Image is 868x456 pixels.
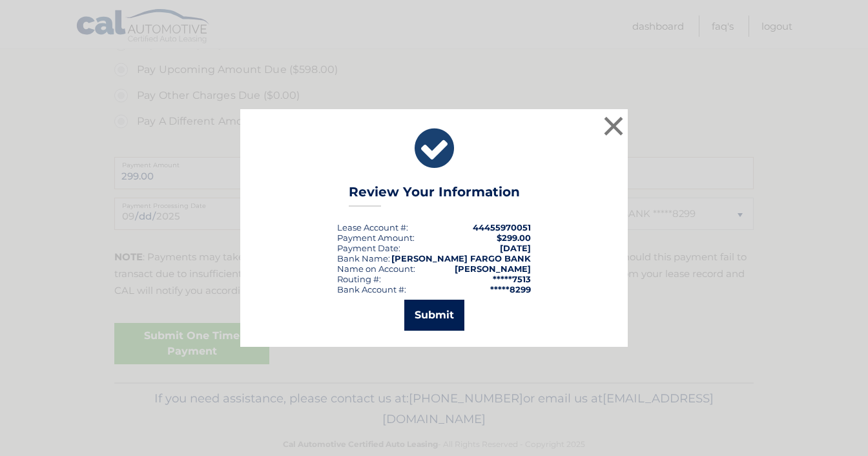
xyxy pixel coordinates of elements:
[404,300,464,331] button: Submit
[497,233,531,243] span: $299.00
[473,222,531,233] strong: 44455970051
[337,284,406,295] div: Bank Account #:
[349,184,520,207] h3: Review Your Information
[601,113,626,139] button: ×
[500,243,531,253] span: [DATE]
[391,253,531,264] strong: [PERSON_NAME] FARGO BANK
[337,222,408,233] div: Lease Account #:
[337,233,415,243] div: Payment Amount:
[337,264,415,274] div: Name on Account:
[337,274,381,284] div: Routing #:
[337,243,400,253] div: :
[455,264,531,274] strong: [PERSON_NAME]
[337,243,398,253] span: Payment Date
[337,253,390,264] div: Bank Name:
